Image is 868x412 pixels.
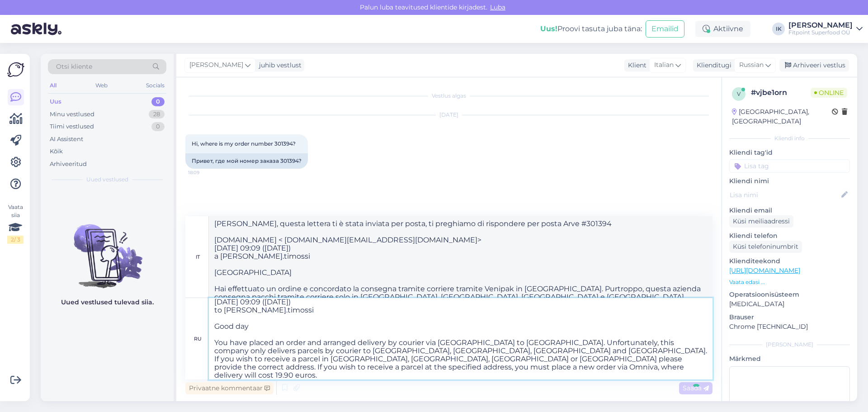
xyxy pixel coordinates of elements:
div: Kõik [50,147,63,156]
div: Uus [50,97,61,106]
div: Tiimi vestlused [50,122,94,131]
div: Vaata siia [7,203,24,244]
div: [DATE] [185,111,712,119]
div: All [48,80,58,91]
div: IK [772,23,785,35]
p: Klienditeekond [729,256,850,266]
p: [MEDICAL_DATA] [729,299,850,309]
p: Uued vestlused tulevad siia. [61,298,154,307]
div: Minu vestlused [50,110,94,119]
div: Klient [624,61,646,70]
input: Lisa tag [729,159,850,173]
div: 0 [151,97,165,106]
img: No chats [41,208,174,289]
span: Otsi kliente [56,62,92,71]
p: Kliendi email [729,206,850,215]
span: Luba [487,3,508,11]
input: Lisa nimi [730,190,840,200]
div: [GEOGRAPHIC_DATA], [GEOGRAPHIC_DATA] [732,107,832,126]
div: [PERSON_NAME] [729,341,850,349]
div: AI Assistent [50,135,83,144]
a: [URL][DOMAIN_NAME] [729,266,800,275]
span: [PERSON_NAME] [189,60,243,70]
p: Kliendi nimi [729,176,850,186]
div: Arhiveeri vestlus [779,59,849,71]
div: Web [94,80,109,91]
div: Aktiivne [695,21,750,37]
div: Arhiveeritud [50,160,87,169]
div: Küsi meiliaadressi [729,215,793,227]
span: 18:09 [188,169,222,176]
div: Fitpoint Superfood OÜ [788,29,853,36]
div: # vjbe1orn [751,87,811,98]
p: Vaata edasi ... [729,278,850,286]
span: Italian [654,60,674,70]
div: Kliendi info [729,134,850,142]
img: Askly Logo [7,61,24,78]
span: Hi, where is my order number 301394? [192,140,296,147]
div: Socials [144,80,166,91]
div: [PERSON_NAME] [788,22,853,29]
b: Uus! [540,24,557,33]
button: Emailid [646,20,684,38]
p: Chrome [TECHNICAL_ID] [729,322,850,331]
div: 0 [151,122,165,131]
div: Привет, где мой номер заказа 301394? [185,153,308,169]
p: Kliendi tag'id [729,148,850,157]
div: Proovi tasuta juba täna: [540,24,642,34]
div: juhib vestlust [255,61,302,70]
a: [PERSON_NAME]Fitpoint Superfood OÜ [788,22,863,36]
div: 2 / 3 [7,236,24,244]
p: Brauser [729,313,850,322]
p: Operatsioonisüsteem [729,290,850,299]
span: Russian [739,60,764,70]
span: Uued vestlused [86,175,128,184]
span: Online [811,88,847,98]
p: Kliendi telefon [729,231,850,241]
p: Märkmed [729,354,850,364]
span: v [737,90,741,97]
div: 28 [149,110,165,119]
div: Vestlus algas [185,92,712,100]
div: Küsi telefoninumbrit [729,241,802,253]
div: Klienditugi [693,61,731,70]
